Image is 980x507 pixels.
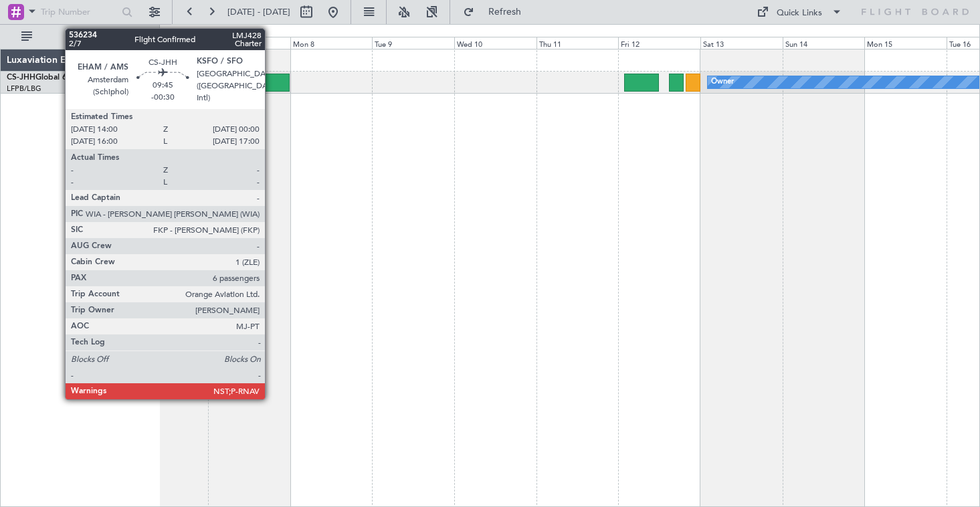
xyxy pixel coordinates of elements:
[372,37,454,49] div: Tue 9
[750,1,849,23] button: Quick Links
[711,72,734,92] div: Owner
[7,74,81,82] a: CS-JHHGlobal 6000
[208,37,290,49] div: Sun 7
[162,27,185,38] div: [DATE]
[777,7,822,20] div: Quick Links
[290,37,373,49] div: Mon 8
[783,37,865,49] div: Sun 14
[7,74,35,82] span: CS-JHH
[35,32,141,41] span: All Aircraft
[536,37,619,49] div: Thu 11
[15,26,145,47] button: All Aircraft
[457,1,537,23] button: Refresh
[477,7,533,17] span: Refresh
[864,37,947,49] div: Mon 15
[618,37,700,49] div: Fri 12
[700,37,783,49] div: Sat 13
[126,37,208,49] div: Sat 6
[41,2,118,22] input: Trip Number
[454,37,536,49] div: Wed 10
[227,6,290,18] span: [DATE] - [DATE]
[7,84,41,94] a: LFPB/LBG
